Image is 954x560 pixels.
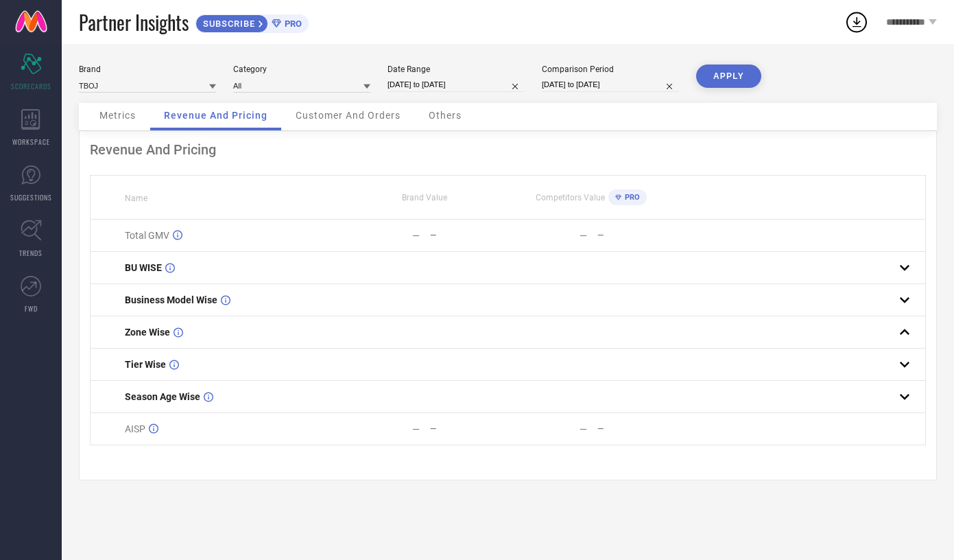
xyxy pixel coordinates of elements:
button: APPLY [696,65,761,88]
span: AISP [125,423,145,434]
span: PRO [621,193,640,202]
span: FWD [25,303,38,314]
span: Revenue And Pricing [164,110,267,121]
div: — [412,230,420,241]
div: Comparison Period [542,65,679,74]
span: Tier Wise [125,359,166,370]
span: Metrics [99,110,136,121]
span: BU WISE [125,262,162,273]
span: SUGGESTIONS [10,192,52,202]
span: Name [125,194,147,203]
span: Brand Value [402,193,447,202]
div: Open download list [844,10,869,34]
div: Revenue And Pricing [90,141,926,158]
span: TRENDS [19,248,43,258]
span: Zone Wise [125,327,170,338]
div: — [580,423,587,434]
span: Business Model Wise [125,294,217,305]
div: — [430,231,507,240]
div: Date Range [387,65,525,74]
input: Select date range [387,78,525,92]
div: — [430,424,507,434]
a: SUBSCRIBEPRO [195,11,309,33]
div: Category [233,65,370,74]
span: Partner Insights [79,8,189,36]
span: SCORECARDS [11,81,51,91]
div: — [412,423,420,434]
input: Select comparison period [542,78,679,92]
div: — [597,424,674,434]
span: SUBSCRIBE [196,19,259,29]
div: Brand [79,65,216,74]
span: Season Age Wise [125,391,200,402]
span: Others [429,110,462,121]
span: Competitors Value [536,193,605,202]
span: PRO [281,19,302,29]
div: — [597,231,674,240]
div: — [580,230,587,241]
span: Customer And Orders [296,110,401,121]
span: Total GMV [125,230,169,241]
span: WORKSPACE [12,137,50,147]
